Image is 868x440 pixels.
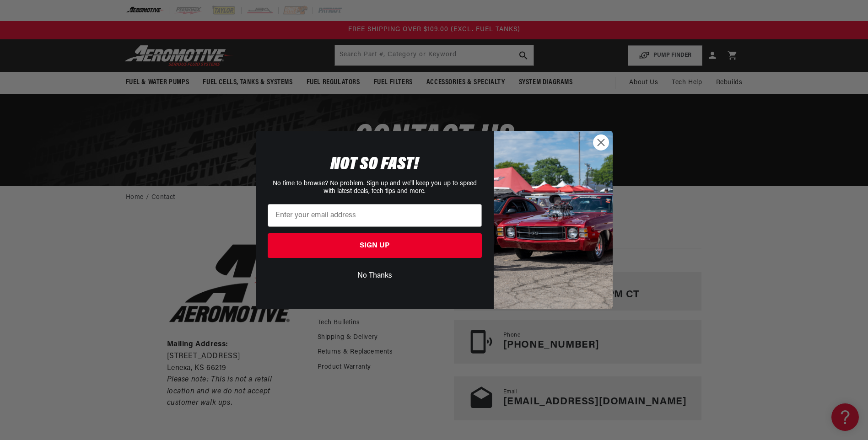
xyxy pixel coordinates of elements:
[268,204,482,227] input: Enter your email address
[273,180,477,195] span: No time to browse? No problem. Sign up and we'll keep you up to speed with latest deals, tech tip...
[330,156,419,174] span: NOT SO FAST!
[268,267,482,284] button: No Thanks
[593,134,609,150] button: Close dialog
[268,233,482,258] button: SIGN UP
[494,131,613,309] img: 85cdd541-2605-488b-b08c-a5ee7b438a35.jpeg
